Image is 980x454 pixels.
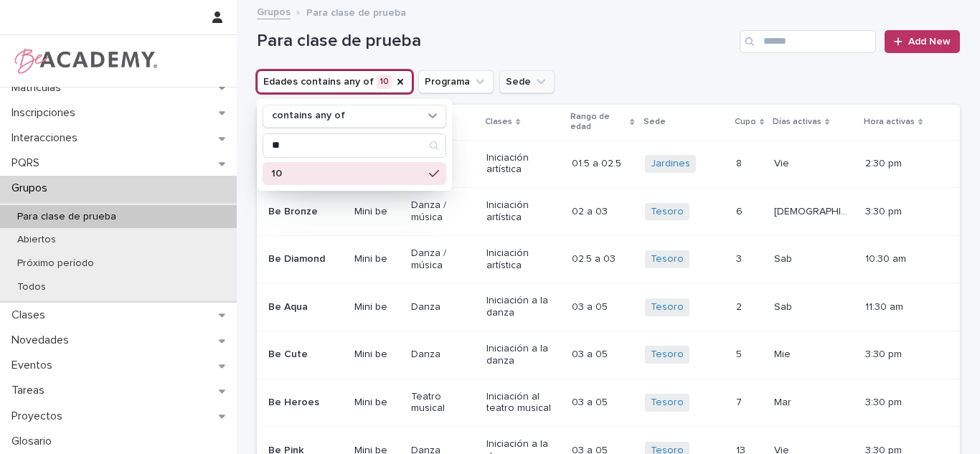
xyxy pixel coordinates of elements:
[736,155,745,170] p: 8
[651,253,684,265] a: Tesoro
[268,206,343,218] p: Be Bronze
[411,391,475,415] p: Teatro musical
[774,298,795,313] p: Sab
[736,203,745,218] p: 6
[271,169,423,179] p: 10
[736,394,745,409] p: 7
[411,349,475,361] p: Danza
[6,308,57,322] p: Clases
[486,199,560,224] p: Iniciación artística
[263,133,446,158] div: Search
[268,301,343,313] p: Be Aqua
[908,37,951,47] span: Add New
[865,349,937,361] p: 3:30 pm
[6,281,57,293] p: Todos
[485,114,512,130] p: Clases
[486,343,560,367] p: Iniciación a la danza
[6,211,128,223] p: Para clase de prueba
[486,247,560,272] p: Iniciación artística
[736,250,745,265] p: 3
[644,114,666,130] p: Sede
[257,31,734,52] h1: Para clase de prueba
[736,346,745,361] p: 5
[572,250,618,265] p: 02.5 a 03
[272,110,345,122] p: contains any of
[6,257,105,270] p: Próximo período
[354,253,400,265] p: Mini be
[6,131,89,145] p: Interacciones
[651,206,684,218] a: Tesoro
[486,295,560,319] p: Iniciación a la danza
[572,203,611,218] p: 02 a 03
[268,253,343,265] p: Be Diamond
[411,247,475,272] p: Danza / música
[865,301,937,313] p: 11:30 am
[774,203,857,218] p: [DEMOGRAPHIC_DATA]
[11,47,159,75] img: WPrjXfSUmiLcdUfaYY4Q
[572,155,624,170] p: 01.5 a 02.5
[354,206,400,218] p: Mini be
[651,158,690,170] a: Jardines
[865,206,937,218] p: 3:30 pm
[6,410,74,423] p: Proyectos
[6,181,59,195] p: Grupos
[651,397,684,409] a: Tesoro
[774,250,795,265] p: Sab
[257,140,960,188] tr: Be SilverMini beDanza / músicaIniciación artística01.5 a 02.501.5 a 02.5 Jardines 88 VieVie 2:30 pm
[268,349,343,361] p: Be Cute
[572,346,611,361] p: 03 a 05
[263,134,446,157] input: Search
[257,3,291,19] a: Grupos
[257,379,960,427] tr: Be HeroesMini beTeatro musicalIniciación al teatro musical03 a 0503 a 05 Tesoro 77 MarMar 3:30 pm
[306,4,406,19] p: Para clase de prueba
[6,359,64,372] p: Eventos
[6,384,56,397] p: Tareas
[6,156,51,170] p: PQRS
[774,155,792,170] p: Vie
[499,70,555,93] button: Sede
[257,188,960,236] tr: Be BronzeMini beDanza / músicaIniciación artística02 a 0302 a 03 Tesoro 66 [DEMOGRAPHIC_DATA][DEM...
[486,152,560,176] p: Iniciación artística
[773,114,821,130] p: Días activas
[6,106,87,120] p: Inscripciones
[572,394,611,409] p: 03 a 05
[268,397,343,409] p: Be Heroes
[354,349,400,361] p: Mini be
[418,70,494,93] button: Programa
[411,301,475,313] p: Danza
[257,283,960,331] tr: Be AquaMini beDanzaIniciación a la danza03 a 0503 a 05 Tesoro 22 SabSab 11:30 am
[740,30,876,53] input: Search
[736,298,745,313] p: 2
[6,81,72,95] p: Matriculas
[864,114,915,130] p: Hora activas
[6,234,67,246] p: Abiertos
[411,199,475,224] p: Danza / música
[774,394,794,409] p: Mar
[651,301,684,313] a: Tesoro
[774,346,793,361] p: Mie
[865,158,937,170] p: 2:30 pm
[572,298,611,313] p: 03 a 05
[885,30,960,53] a: Add New
[651,349,684,361] a: Tesoro
[6,435,63,448] p: Glosario
[865,397,937,409] p: 3:30 pm
[257,70,413,93] button: Edades
[570,109,626,136] p: Rango de edad
[257,235,960,283] tr: Be DiamondMini beDanza / músicaIniciación artística02.5 a 0302.5 a 03 Tesoro 33 SabSab 10:30 am
[354,301,400,313] p: Mini be
[6,334,80,347] p: Novedades
[486,391,560,415] p: Iniciación al teatro musical
[257,331,960,379] tr: Be CuteMini beDanzaIniciación a la danza03 a 0503 a 05 Tesoro 55 MieMie 3:30 pm
[354,397,400,409] p: Mini be
[865,253,937,265] p: 10:30 am
[735,114,756,130] p: Cupo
